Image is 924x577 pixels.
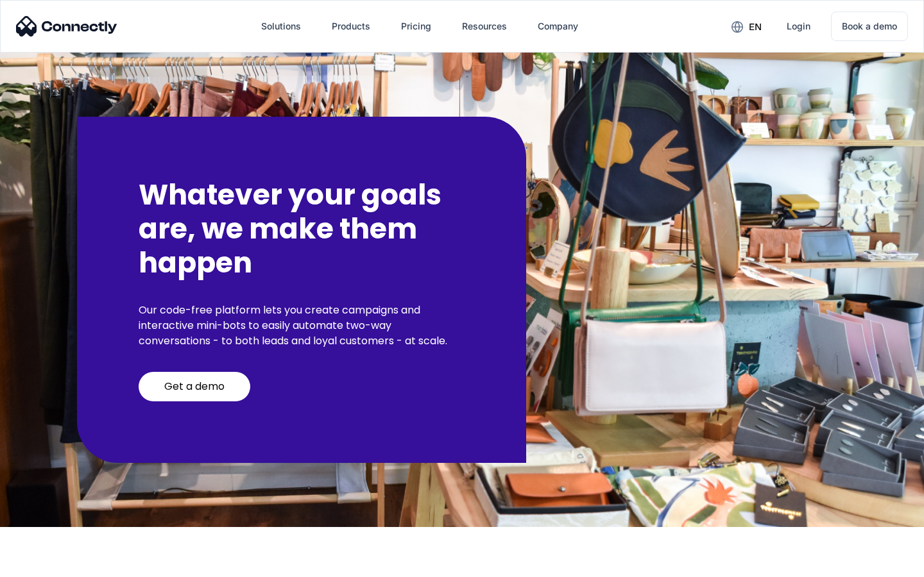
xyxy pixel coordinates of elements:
[391,11,441,42] a: Pricing
[164,380,225,393] div: Get a demo
[787,17,810,35] div: Login
[462,17,507,35] div: Resources
[749,18,762,36] div: en
[776,11,821,42] a: Login
[139,303,465,349] p: Our code-free platform lets you create campaigns and interactive mini-bots to easily automate two...
[16,16,117,37] img: Connectly Logo
[139,178,465,280] h2: Whatever your goals are, we make them happen
[401,17,431,35] div: Pricing
[538,17,578,35] div: Company
[26,555,77,573] ul: Language list
[831,12,908,41] a: Book a demo
[139,372,250,401] a: Get a demo
[261,17,301,35] div: Solutions
[332,17,370,35] div: Products
[13,555,77,573] aside: Language selected: English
